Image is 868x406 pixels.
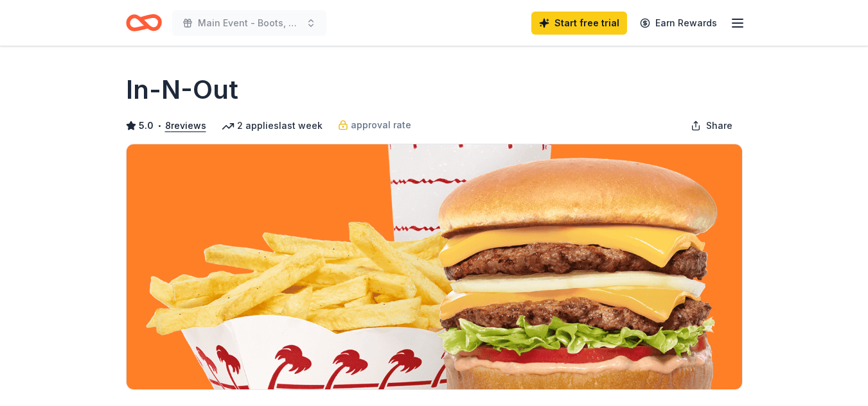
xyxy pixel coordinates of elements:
div: 2 applies last week [222,118,323,133]
button: Main Event - Boots, Bubbles and BBQ [172,10,326,36]
span: Share [706,118,732,133]
span: Main Event - Boots, Bubbles and BBQ [198,15,301,31]
a: Earn Rewards [632,12,725,35]
h1: In-N-Out [126,72,238,108]
button: Share [680,113,743,139]
span: • [157,121,161,131]
a: Start free trial [531,12,627,35]
a: Home [126,8,162,38]
span: approval rate [351,117,411,133]
img: Image for In-N-Out [127,144,742,389]
a: approval rate [338,117,411,133]
span: 5.0 [139,118,154,133]
button: 8reviews [165,118,206,133]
